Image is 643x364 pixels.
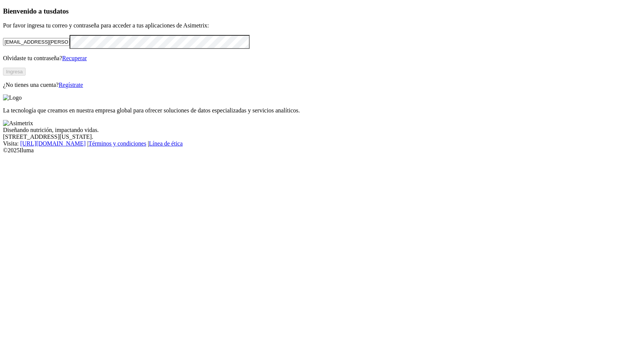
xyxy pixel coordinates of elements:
p: La tecnología que creamos en nuestra empresa global para ofrecer soluciones de datos especializad... [3,107,640,114]
div: Diseñando nutrición, impactando vidas. [3,127,640,133]
span: datos [53,7,69,15]
button: Ingresa [3,68,26,76]
p: ¿No tienes una cuenta? [3,82,640,88]
a: Regístrate [59,82,83,88]
p: Olvidaste tu contraseña? [3,55,640,62]
a: Recuperar [62,55,87,61]
img: Logo [3,94,22,101]
a: [URL][DOMAIN_NAME] [20,140,86,147]
a: Términos y condiciones [88,140,146,147]
p: Por favor ingresa tu correo y contraseña para acceder a tus aplicaciones de Asimetrix: [3,22,640,29]
a: Línea de ética [149,140,183,147]
div: [STREET_ADDRESS][US_STATE]. [3,133,640,140]
div: Visita : | | [3,140,640,147]
img: Asimetrix [3,120,33,127]
input: Tu correo [3,38,70,46]
h3: Bienvenido a tus [3,7,640,15]
div: © 2025 Iluma [3,147,640,154]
